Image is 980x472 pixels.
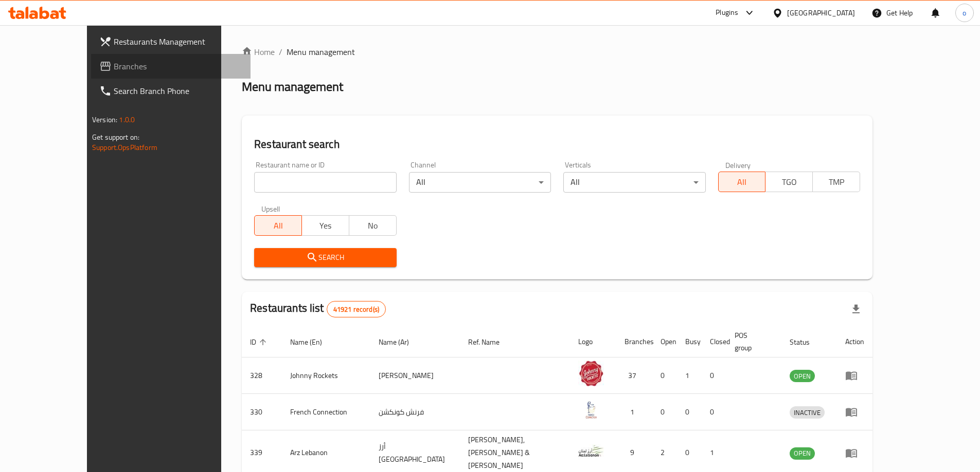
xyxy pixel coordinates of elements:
td: 328 [242,357,282,394]
span: Search [262,251,388,264]
td: 330 [242,394,282,430]
a: Home [242,46,275,58]
td: Johnny Rockets [282,357,370,394]
span: o [963,7,966,18]
th: Action [837,326,872,357]
td: 0 [652,357,677,394]
th: Busy [677,326,702,357]
span: Name (En) [290,336,335,348]
div: Menu [845,406,864,418]
div: OPEN [790,370,815,382]
td: 1 [616,394,652,430]
button: TGO [765,172,813,192]
span: POS group [735,329,769,354]
td: 1 [677,357,702,394]
td: فرنش كونكشن [370,394,460,430]
span: 1.0.0 [119,113,135,126]
span: No [353,218,393,233]
td: [PERSON_NAME] [370,357,460,394]
div: All [409,172,551,193]
img: French Connection [578,397,604,423]
img: Johnny Rockets [578,361,604,386]
h2: Menu management [242,79,343,95]
h2: Restaurants list [250,300,386,317]
div: Plugins [716,7,738,19]
div: Export file [844,297,868,322]
img: Arz Lebanon [578,438,604,464]
button: All [254,215,302,236]
span: Status [790,336,823,348]
th: Open [652,326,677,357]
button: TMP [812,172,860,192]
button: No [349,215,397,236]
label: Delivery [725,161,751,168]
button: All [718,172,766,192]
button: Yes [301,215,349,236]
li: / [279,46,282,58]
span: Menu management [287,46,355,58]
span: OPEN [790,370,815,382]
span: Version: [92,113,117,126]
span: OPEN [790,447,815,459]
td: 0 [652,394,677,430]
span: Get support on: [92,130,139,144]
td: 0 [677,394,702,430]
span: ID [250,336,270,348]
th: Closed [702,326,726,357]
td: French Connection [282,394,370,430]
span: Restaurants Management [114,35,242,48]
label: Upsell [261,205,280,212]
input: Search for restaurant name or ID.. [254,172,396,193]
div: Menu [845,447,864,459]
div: Menu [845,369,864,382]
span: INACTIVE [790,407,825,419]
a: Branches [91,54,251,79]
th: Logo [570,326,616,357]
div: [GEOGRAPHIC_DATA] [787,7,855,18]
span: TGO [770,175,809,190]
div: Total records count [327,301,386,317]
td: 0 [702,357,726,394]
a: Search Branch Phone [91,79,251,103]
span: All [259,218,298,233]
h2: Restaurant search [254,137,860,152]
span: 41921 record(s) [327,305,385,314]
span: Search Branch Phone [114,85,242,97]
span: TMP [817,175,856,190]
nav: breadcrumb [242,46,872,58]
span: Yes [306,218,345,233]
td: 0 [702,394,726,430]
span: Branches [114,60,242,72]
th: Branches [616,326,652,357]
a: Support.OpsPlatform [92,141,157,154]
div: All [563,172,705,193]
a: Restaurants Management [91,29,251,54]
span: Name (Ar) [379,336,422,348]
td: 37 [616,357,652,394]
span: Ref. Name [468,336,513,348]
span: All [723,175,762,190]
button: Search [254,248,396,267]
